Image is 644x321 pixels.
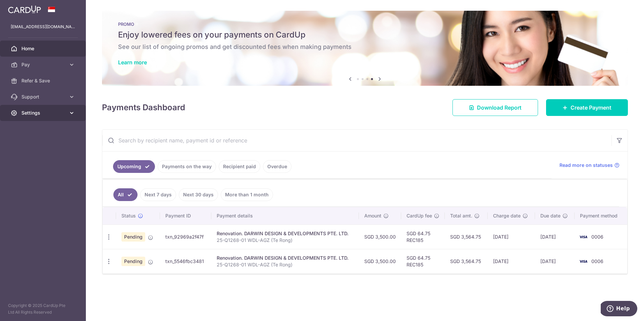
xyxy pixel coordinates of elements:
th: Payment ID [160,207,211,224]
td: SGD 3,500.00 [359,249,401,273]
span: Total amt. [450,212,472,219]
span: 0006 [591,258,603,264]
span: Settings [21,110,66,116]
th: Payment details [211,207,359,224]
td: SGD 3,500.00 [359,224,401,249]
a: Next 7 days [140,188,176,201]
a: Create Payment [546,99,628,116]
span: Support [21,93,66,100]
td: [DATE] [488,249,535,273]
span: 0006 [591,234,603,240]
a: Upcoming [113,160,155,173]
td: [DATE] [535,224,575,249]
span: Pay [21,61,66,68]
h5: Enjoy lowered fees on your payments on CardUp [118,29,612,40]
p: 25-Q1268-01 WDL-AGZ (Te Rong) [217,261,354,268]
a: Learn more [118,59,147,66]
img: CardUp [8,5,41,13]
a: Read more on statuses [559,162,620,169]
td: SGD 3,564.75 [445,249,488,273]
a: Overdue [263,160,291,173]
span: Pending [121,257,145,266]
td: txn_5546fbc3481 [160,249,211,273]
iframe: Opens a widget where you can find more information [601,301,637,318]
td: SGD 3,564.75 [445,224,488,249]
a: Download Report [452,99,538,116]
span: Status [121,212,136,219]
td: txn_92969a2f47f [160,224,211,249]
td: [DATE] [488,224,535,249]
p: PROMO [118,21,612,27]
h4: Payments Dashboard [102,102,185,114]
input: Search by recipient name, payment id or reference [102,130,611,151]
span: Amount [364,212,381,219]
a: More than 1 month [221,188,273,201]
a: Payments on the way [158,160,216,173]
h6: See our list of ongoing promos and get discounted fees when making payments [118,43,612,51]
td: [DATE] [535,249,575,273]
img: Bank Card [577,257,590,265]
span: Charge date [493,212,521,219]
div: Renovation. DARWIN DESIGN & DEVELOPMENTS PTE. LTD. [217,255,354,261]
span: Pending [121,232,145,242]
p: 25-Q1268-01 WDL-AGZ (Te Rong) [217,237,354,244]
td: SGD 64.75 REC185 [401,224,445,249]
span: Home [21,45,66,52]
a: Recipient paid [219,160,260,173]
span: Create Payment [571,104,611,112]
th: Payment method [575,207,627,224]
span: Refer & Save [21,77,66,84]
span: Due date [540,212,560,219]
span: Read more on statuses [559,162,613,169]
img: Latest Promos banner [102,11,628,86]
span: Download Report [477,104,522,112]
p: [EMAIL_ADDRESS][DOMAIN_NAME] [11,23,75,30]
a: Next 30 days [179,188,218,201]
img: Bank Card [577,233,590,241]
span: CardUp fee [407,212,432,219]
td: SGD 64.75 REC185 [401,249,445,273]
a: All [113,188,138,201]
div: Renovation. DARWIN DESIGN & DEVELOPMENTS PTE. LTD. [217,230,354,237]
